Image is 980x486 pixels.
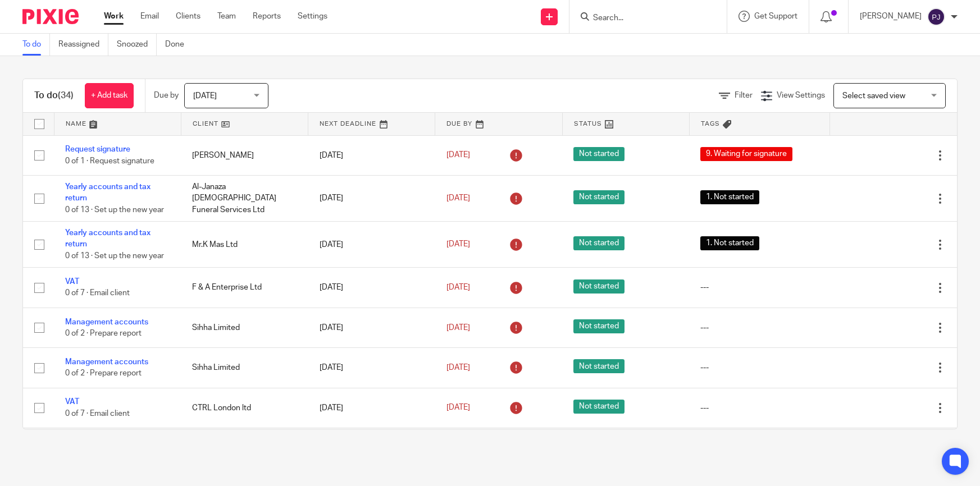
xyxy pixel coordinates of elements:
span: 0 of 2 · Prepare report [65,329,142,337]
span: [DATE] [446,241,470,249]
a: Snoozed [117,34,157,56]
a: Management accounts [65,358,148,366]
div: --- [700,402,818,414]
span: [DATE] [446,152,470,159]
td: [DATE] [308,308,435,347]
span: Not started [573,359,625,373]
span: Get Support [754,12,797,20]
td: [DATE] [308,348,435,388]
span: 0 of 1 · Request signature [65,157,154,165]
span: 0 of 2 · Prepare report [65,370,142,378]
a: Settings [298,11,327,22]
a: Email [140,11,159,22]
td: [DATE] [308,175,435,221]
span: 0 of 13 · Set up the new year [65,206,164,214]
td: Sihha Limited [181,308,308,347]
h1: To do [34,90,74,102]
a: + Add task [85,83,134,108]
span: Not started [573,147,625,161]
a: Done [165,34,193,56]
a: VAT [65,398,79,406]
div: --- [700,282,818,293]
td: Al-Janaza [DEMOGRAPHIC_DATA] Funeral Services Ltd [181,175,308,221]
span: Not started [573,236,625,250]
span: 9. Waiting for signature [700,147,792,161]
span: Not started [573,400,625,414]
td: [DATE] [308,388,435,428]
a: Management accounts [65,318,148,326]
span: 0 of 13 · Set up the new year [65,252,164,260]
a: Team [217,11,236,22]
span: Filter [735,91,753,99]
span: 1. Not started [700,190,759,204]
a: Reports [253,11,281,22]
span: [DATE] [193,92,217,100]
a: To do [22,34,50,56]
span: 0 of 7 · Email client [65,290,130,297]
a: Reassigned [58,34,108,56]
span: [DATE] [446,364,470,372]
img: svg%3E [927,8,945,26]
span: (34) [58,91,74,100]
span: Not started [573,190,625,204]
a: Yearly accounts and tax return [65,229,151,248]
a: Clients [176,11,200,22]
span: 0 of 7 · Email client [65,410,130,418]
div: --- [700,362,818,373]
a: Yearly accounts and tax return [65,183,151,202]
a: Work [104,11,124,22]
td: F & A Enterprise Ltd [181,268,308,308]
td: [DATE] [308,268,435,308]
td: [PERSON_NAME] [181,135,308,175]
td: [DATE] [308,135,435,175]
span: [DATE] [446,194,470,202]
span: 1. Not started [700,236,759,250]
td: Mr.K Mas Ltd [181,222,308,268]
td: CTRL London ltd [181,388,308,428]
span: Tags [701,121,720,127]
span: [DATE] [446,324,470,332]
p: Due by [154,90,179,101]
img: Pixie [22,9,79,24]
span: View Settings [777,91,825,99]
span: Select saved view [842,92,905,100]
a: VAT [65,278,79,286]
td: Sihha Limited [181,348,308,388]
span: Not started [573,319,625,333]
p: [PERSON_NAME] [860,11,922,22]
td: [DATE] [308,428,435,468]
span: Not started [573,279,625,294]
td: [DATE] [308,222,435,268]
span: [DATE] [446,283,470,291]
div: --- [700,322,818,333]
input: Search [592,13,693,24]
a: Request signature [65,145,130,153]
td: Sihha Limited [181,428,308,468]
span: [DATE] [446,404,470,412]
